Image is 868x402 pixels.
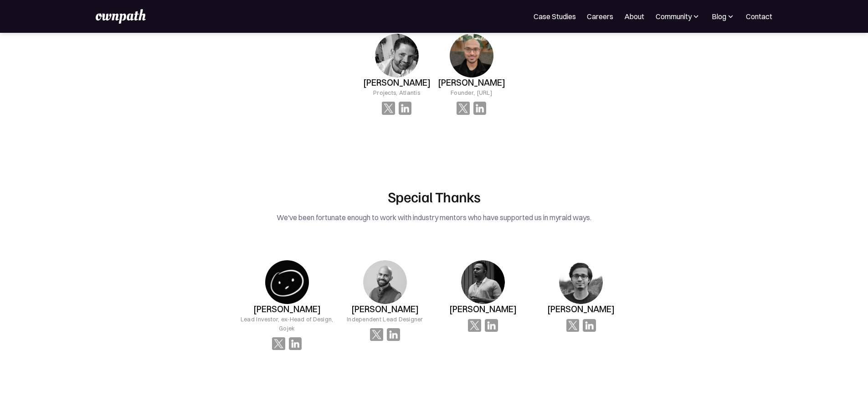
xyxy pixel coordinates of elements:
[220,188,648,205] h2: Special Thanks
[656,11,692,22] div: Community
[655,11,700,22] div: Community
[373,88,420,97] div: Projects, Atlantis
[746,11,772,22] a: Contact
[347,314,423,324] div: Independent Lead Designer
[438,77,505,88] h3: [PERSON_NAME]
[712,11,726,22] div: Blog
[451,88,492,97] div: Founder, [URL]
[547,304,615,314] h3: [PERSON_NAME]
[220,211,648,224] div: We've been fortunate enough to work with industry mentors who have supported us in myraid ways.
[363,77,431,88] h3: [PERSON_NAME]
[587,11,613,22] a: Careers
[711,11,735,22] div: Blog
[253,304,321,314] h3: [PERSON_NAME]
[624,11,644,22] a: About
[449,304,517,314] h3: [PERSON_NAME]
[351,304,419,314] h3: [PERSON_NAME]
[238,314,336,333] div: Lead Investor, ex-Head of Design, Gojek
[534,11,576,22] a: Case Studies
